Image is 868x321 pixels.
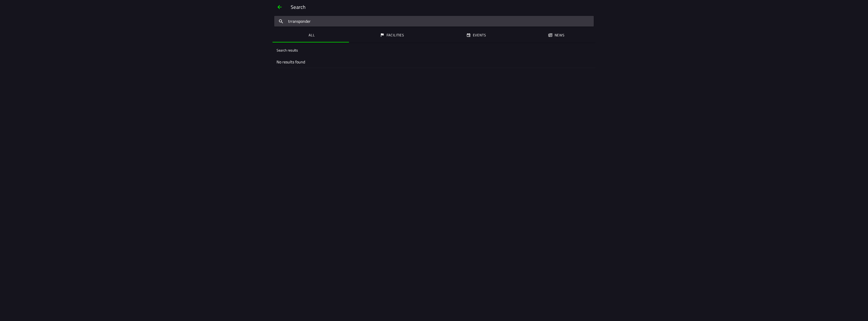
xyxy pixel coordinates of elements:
[273,56,595,68] ion-item: No results found
[387,32,404,38] ion-label: Facilities
[309,32,315,38] ion-label: All
[554,32,564,38] ion-label: News
[274,16,594,27] input: search text
[466,33,471,37] ion-icon: calendar
[473,32,486,38] ion-label: Events
[286,3,595,11] ion-title: Search
[380,33,385,37] ion-icon: flag
[277,47,298,53] ion-label: Search results
[548,33,552,37] ion-icon: paper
